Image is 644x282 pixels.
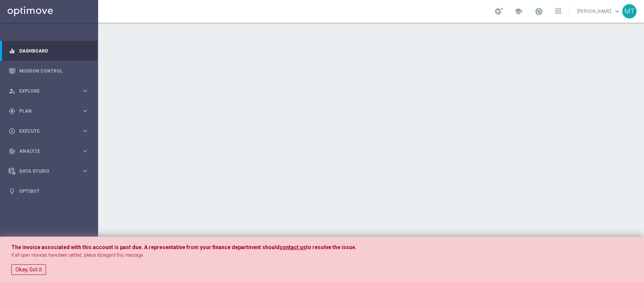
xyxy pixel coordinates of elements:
[11,252,633,259] p: If all open inovices have been settled, please disregard this message.
[8,88,89,94] button: person_search Explore keyboard_arrow_right
[19,41,89,61] a: Dashboard
[19,61,89,81] a: Mission Control
[9,61,89,81] div: Mission Control
[8,168,89,174] button: Data Studio keyboard_arrow_right
[19,129,81,133] span: Execute
[622,4,636,19] div: MT
[8,148,89,154] button: track_changes Analyze keyboard_arrow_right
[9,88,81,95] div: Explore
[9,148,81,155] div: Analyze
[81,147,89,155] i: keyboard_arrow_right
[19,169,81,174] span: Data Studio
[11,264,46,275] button: Okay, Got it
[306,244,357,250] span: to resolve the issue.
[19,149,81,153] span: Analyze
[9,188,15,195] i: lightbulb
[514,7,523,15] span: school
[9,108,81,115] div: Plan
[19,89,81,93] span: Explore
[9,128,15,135] i: play_circle_outline
[9,168,81,175] div: Data Studio
[9,181,89,201] div: Optibot
[280,244,306,251] a: contact us
[19,109,81,113] span: Plan
[8,48,89,54] button: equalizer Dashboard
[81,87,89,95] i: keyboard_arrow_right
[9,148,15,155] i: track_changes
[613,7,621,15] span: keyboard_arrow_down
[8,128,89,134] button: play_circle_outline Execute keyboard_arrow_right
[576,6,622,17] a: [PERSON_NAME]keyboard_arrow_down
[81,127,89,135] i: keyboard_arrow_right
[11,244,280,250] span: The invoice associated with this account is past due. A representative from your finance departme...
[81,167,89,175] i: keyboard_arrow_right
[8,68,89,74] button: Mission Control
[81,107,89,115] i: keyboard_arrow_right
[19,181,89,201] a: Optibot
[9,41,89,61] div: Dashboard
[9,128,81,135] div: Execute
[9,88,15,95] i: person_search
[9,48,15,54] i: equalizer
[8,108,89,114] button: gps_fixed Plan keyboard_arrow_right
[9,108,15,115] i: gps_fixed
[8,188,89,194] button: lightbulb Optibot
